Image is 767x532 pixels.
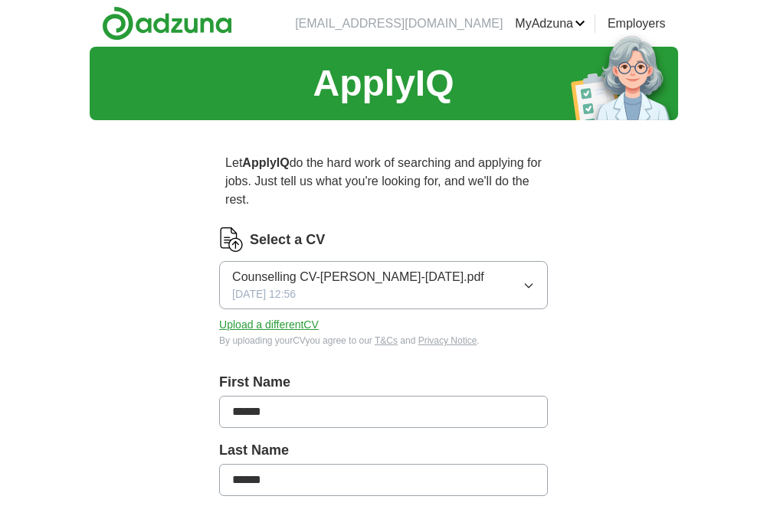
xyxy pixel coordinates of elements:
[313,56,454,111] h1: ApplyIQ
[418,335,477,346] a: Privacy Notice
[219,148,548,215] p: Let do the hard work of searching and applying for jobs. Just tell us what you're looking for, an...
[219,227,244,252] img: CV Icon
[219,334,548,348] div: By uploading your CV you agree to our and .
[608,15,666,33] a: Employers
[242,156,289,169] strong: ApplyIQ
[102,6,232,41] img: Adzuna logo
[232,286,296,302] span: [DATE] 12:56
[250,230,325,250] label: Select a CV
[219,261,548,309] button: Counselling CV-[PERSON_NAME]-[DATE].pdf[DATE] 12:56
[295,15,503,33] li: [EMAIL_ADDRESS][DOMAIN_NAME]
[219,440,548,461] label: Last Name
[232,268,484,286] span: Counselling CV-[PERSON_NAME]-[DATE].pdf
[515,15,585,33] a: MyAdzuna
[375,335,398,346] a: T&Cs
[219,317,319,333] button: Upload a differentCV
[219,372,548,393] label: First Name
